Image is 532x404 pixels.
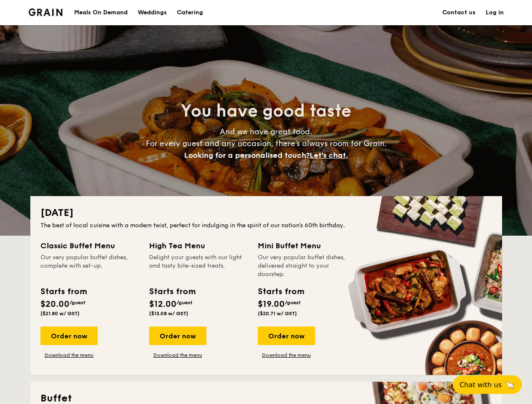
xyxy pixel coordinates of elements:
button: Chat with us🦙 [453,375,522,394]
a: Download the menu [258,352,315,359]
span: $12.00 [149,299,176,309]
h2: [DATE] [40,206,492,220]
span: /guest [285,300,301,306]
a: Download the menu [149,352,206,359]
span: /guest [70,300,86,306]
img: Grain [29,8,63,16]
div: High Tea Menu [149,240,248,252]
a: Download the menu [40,352,98,359]
span: ($21.80 w/ GST) [40,311,80,316]
span: $19.00 [258,299,285,309]
span: $20.00 [40,299,70,309]
div: The best of local cuisine with a modern twist, perfect for indulging in the spirit of our nation’... [40,221,492,230]
div: Our very popular buffet dishes, complete with set-up. [40,253,139,279]
a: Logotype [29,8,63,16]
span: Let's chat. [310,151,348,160]
div: Our very popular buffet dishes, delivered straight to your doorstep. [258,253,356,279]
div: Order now [149,327,206,345]
div: Classic Buffet Menu [40,240,139,252]
div: Order now [258,327,315,345]
span: You have good taste [181,101,351,121]
div: Order now [40,327,98,345]
span: Looking for a personalised touch? [184,151,310,160]
span: /guest [176,300,192,306]
div: Starts from [258,285,304,298]
div: Delight your guests with our light and tasty bite-sized treats. [149,253,248,279]
span: ($13.08 w/ GST) [149,311,188,316]
span: Chat with us [460,381,502,389]
span: ($20.71 w/ GST) [258,311,297,316]
span: And we have great food. For every guest and any occasion, there’s always room for Grain. [146,127,387,160]
div: Mini Buffet Menu [258,240,356,252]
div: Starts from [149,285,195,298]
div: Starts from [40,285,86,298]
span: 🦙 [505,380,515,390]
